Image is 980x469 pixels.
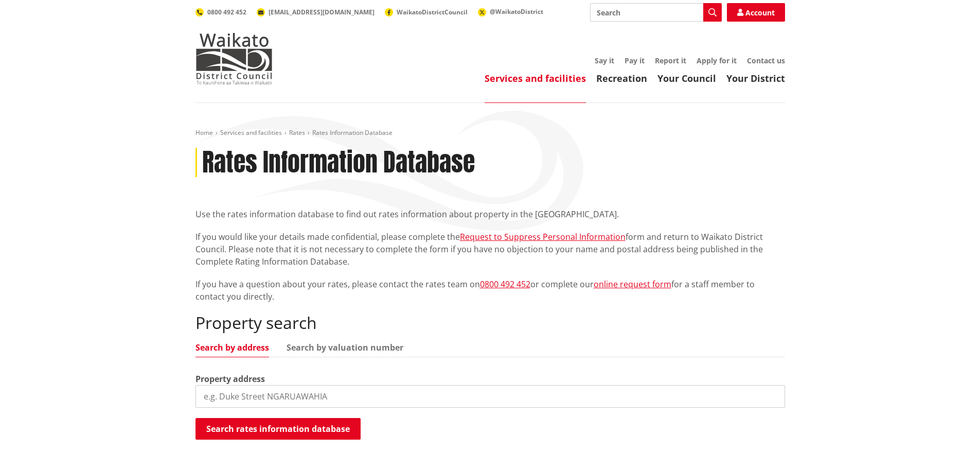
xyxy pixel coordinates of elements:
p: If you would like your details made confidential, please complete the form and return to Waikato ... [195,231,785,268]
span: 0800 492 452 [207,8,246,16]
a: Contact us [747,56,785,65]
a: online request form [594,279,671,290]
a: Search by valuation number [287,343,403,352]
a: Services and facilities [220,128,282,137]
a: Request to Suppress Personal Information [460,231,626,242]
h1: Rates Information Database [202,148,475,178]
a: Search by address [195,343,269,352]
a: 0800 492 452 [195,8,246,16]
a: Your Council [657,72,716,84]
span: Rates Information Database [312,128,393,137]
a: [EMAIL_ADDRESS][DOMAIN_NAME] [257,8,375,16]
input: Search input [590,3,722,22]
a: Recreation [596,72,647,84]
h2: Property search [195,313,785,333]
a: WaikatoDistrictCouncil [385,8,468,16]
input: e.g. Duke Street NGARUAWAHIA [195,385,785,408]
p: If you have a question about your rates, please contact the rates team on or complete our for a s... [195,278,785,303]
a: Account [727,3,785,22]
a: Home [195,128,213,137]
a: Rates [289,128,305,137]
span: WaikatoDistrictCouncil [397,8,468,16]
a: Pay it [625,56,645,65]
a: 0800 492 452 [480,279,530,290]
span: @WaikatoDistrict [490,7,543,16]
a: Apply for it [697,56,737,65]
a: Services and facilities [485,72,586,84]
a: Say it [595,56,614,65]
button: Search rates information database [195,418,361,440]
span: [EMAIL_ADDRESS][DOMAIN_NAME] [269,8,375,16]
label: Property address [195,373,265,385]
a: @WaikatoDistrict [478,7,543,16]
a: Report it [655,56,686,65]
nav: breadcrumb [195,129,785,137]
a: Your District [726,72,785,84]
p: Use the rates information database to find out rates information about property in the [GEOGRAPHI... [195,208,785,220]
img: Waikato District Council - Te Kaunihera aa Takiwaa o Waikato [195,33,273,84]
